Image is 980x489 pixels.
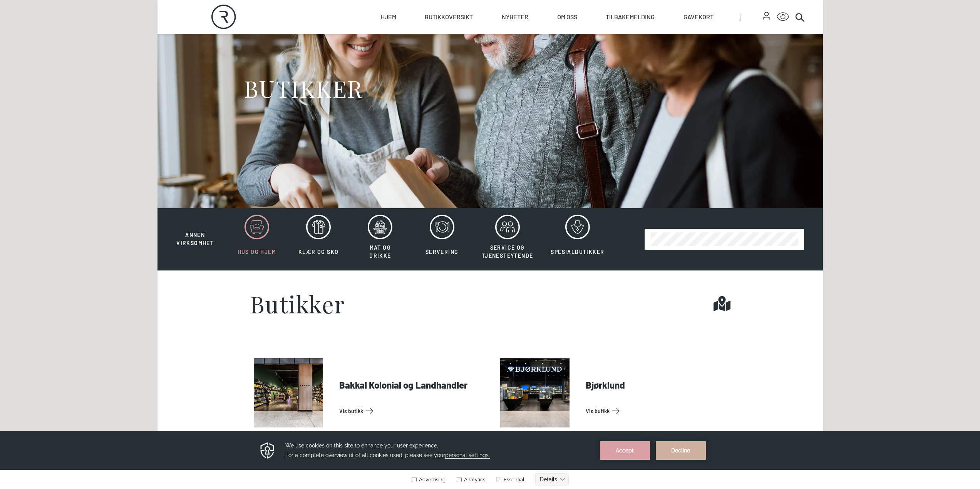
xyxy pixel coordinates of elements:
[412,46,417,51] input: Advertising
[586,405,727,417] a: Vis Butikk: Bjørklund
[455,45,485,51] label: Analytics
[250,292,345,315] h1: Butikker
[411,45,446,51] label: Advertising
[165,214,225,247] button: Annen virksomhet
[445,21,490,27] span: personal settings.
[244,74,363,103] h1: BUTIKKER
[259,10,276,28] img: Privacy reminder
[777,11,789,23] button: Open Accessibility Menu
[227,214,287,264] button: Hus og hjem
[482,244,533,259] span: Service og tjenesteytende
[495,45,524,51] label: Essential
[369,244,391,259] span: Mat og drikke
[288,214,348,264] button: Klær og sko
[298,249,338,255] span: Klær og sko
[285,10,590,29] h3: We use cookies on this site to enhance your user experience. For a complete overview of of all co...
[543,214,612,264] button: Spesialbutikker
[238,249,276,255] span: Hus og hjem
[474,214,541,264] button: Service og tjenesteytende
[540,45,557,51] text: Details
[426,249,459,255] span: Servering
[457,46,462,51] input: Analytics
[535,42,569,54] button: Details
[656,10,706,28] button: Decline
[339,405,481,417] a: Vis Butikk: Bakkal Kolonial og Landhandler
[551,249,604,255] span: Spesialbutikker
[350,214,410,264] button: Mat og drikke
[600,10,650,28] button: Accept
[412,214,472,264] button: Servering
[176,232,214,246] span: Annen virksomhet
[496,46,501,51] input: Essential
